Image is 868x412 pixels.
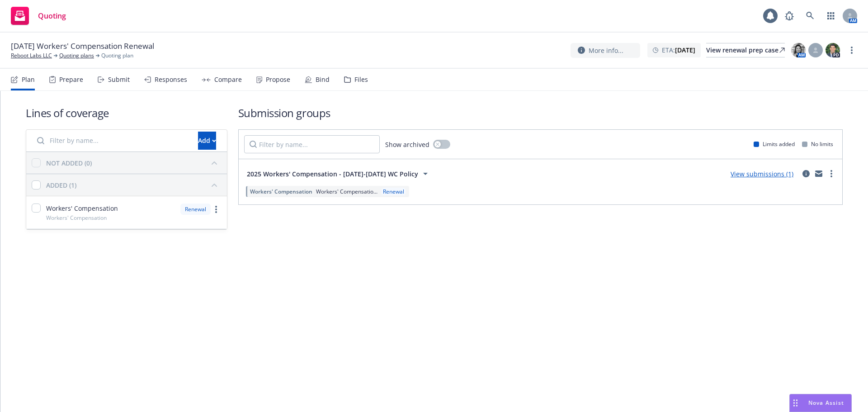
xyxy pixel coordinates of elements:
[801,168,811,179] a: circleInformation
[7,3,70,28] a: Quoting
[250,188,312,195] span: Workers' Compensation
[662,45,695,55] span: ETA :
[108,76,130,83] div: Submit
[26,105,227,120] h1: Lines of coverage
[813,168,824,179] a: mail
[791,43,806,57] img: photo
[801,7,819,25] a: Search
[46,158,92,168] div: NOT ADDED (0)
[238,105,843,120] h1: Submission groups
[826,43,840,57] img: photo
[675,46,695,54] strong: [DATE]
[211,204,222,215] a: more
[354,76,368,83] div: Files
[780,7,798,25] a: Report a Bug
[826,168,837,179] a: more
[802,140,833,148] div: No limits
[846,45,857,56] a: more
[38,12,66,19] span: Quoting
[754,140,795,148] div: Limits added
[59,76,83,83] div: Prepare
[589,46,623,55] span: More info...
[316,76,330,83] div: Bind
[155,76,187,83] div: Responses
[247,169,418,179] span: 2025 Workers' Compensation - [DATE]-[DATE] WC Policy
[731,170,793,178] a: View submissions (1)
[22,76,35,83] div: Plan
[706,43,785,57] a: View renewal prep case
[11,41,154,52] span: [DATE] Workers' Compensation Renewal
[198,132,216,150] button: Add
[808,399,844,407] span: Nova Assist
[822,7,840,25] a: Switch app
[46,214,107,222] span: Workers' Compensation
[46,156,222,170] button: NOT ADDED (0)
[46,180,76,190] div: ADDED (1)
[46,204,118,213] span: Workers' Compensation
[266,76,290,83] div: Propose
[32,132,193,150] input: Filter by name...
[316,188,377,195] span: Workers' Compensatio...
[198,132,216,149] div: Add
[789,394,852,412] button: Nova Assist
[101,52,133,60] span: Quoting plan
[381,188,406,195] div: Renewal
[571,43,640,58] button: More info...
[244,165,434,183] button: 2025 Workers' Compensation - [DATE]-[DATE] WC Policy
[244,135,380,153] input: Filter by name...
[214,76,242,83] div: Compare
[790,394,801,412] div: Drag to move
[11,52,52,60] a: Reboot Labs LLC
[46,178,222,192] button: ADDED (1)
[59,52,94,60] a: Quoting plans
[385,140,429,149] span: Show archived
[180,204,211,215] div: Renewal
